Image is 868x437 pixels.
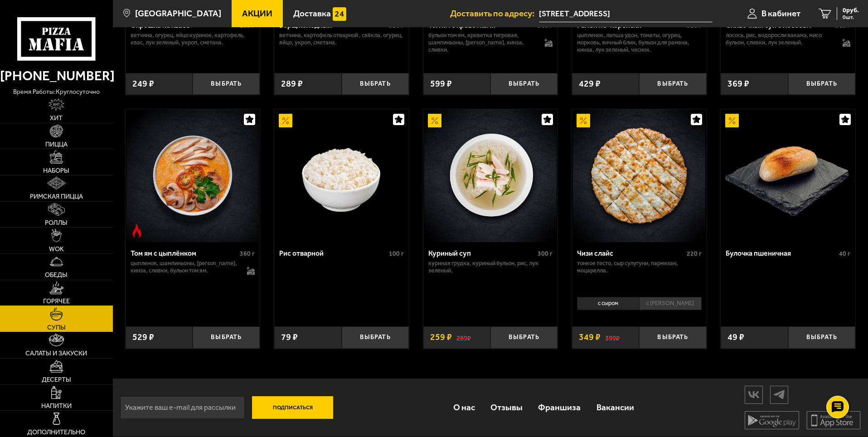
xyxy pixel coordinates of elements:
span: Доставить по адресу: [450,9,539,18]
img: Рис отварной [275,109,407,242]
button: Подписаться [252,396,334,419]
p: цыпленок, шампиньоны, [PERSON_NAME], кинза, сливки, бульон том ям. [131,260,238,274]
p: ветчина, картофель отварной , свёкла, огурец, яйцо, укроп, сметана. [279,32,404,46]
span: 529 ₽ [132,333,154,342]
span: 40 г [839,250,850,257]
a: АкционныйРис отварной [274,109,409,242]
span: 369 ₽ [727,79,749,88]
a: АкционныйБулочка пшеничная [721,109,855,242]
button: Выбрать [639,326,706,349]
span: WOK [49,246,64,252]
p: цыпленок, лапша удон, томаты, огурец, морковь, яичный блин, бульон для рамена, кинза, лук зеленый... [577,32,702,53]
div: Чизи слайс [577,249,684,257]
div: Рис отварной [279,249,387,257]
input: Укажите ваш e-mail для рассылки [120,396,245,419]
span: 300 г [538,250,553,257]
span: 0 руб. [843,7,859,14]
button: Выбрать [788,73,855,95]
img: Куриный суп [424,109,557,242]
a: АкционныйКуриный суп [423,109,558,242]
span: Наборы [43,167,69,174]
button: Выбрать [788,326,855,349]
button: Выбрать [193,326,260,349]
img: Акционный [725,114,739,127]
span: 0 шт. [843,15,859,20]
span: Пицца [45,141,68,147]
a: Острое блюдоТом ям с цыплёнком [126,109,260,242]
span: 259 ₽ [430,333,452,342]
img: Акционный [428,114,441,127]
a: Франшиза [530,393,588,422]
img: tg [771,387,788,403]
a: О нас [445,393,482,422]
div: Куриный суп [428,249,536,257]
img: Акционный [577,114,590,127]
s: 289 ₽ [456,333,471,342]
img: Том ям с цыплёнком [126,109,259,242]
p: куриная грудка, куриный бульон, рис, лук зеленый. [428,260,553,274]
p: тонкое тесто, сыр сулугуни, пармезан, моцарелла. [577,260,702,274]
span: 599 ₽ [430,79,452,88]
p: бульон том ям, креветка тигровая, шампиньоны, [PERSON_NAME], кинза, сливки. [428,32,536,53]
span: 100 г [389,250,404,257]
span: 349 ₽ [579,333,601,342]
a: Отзывы [483,393,530,422]
span: 429 ₽ [579,79,601,88]
div: Булочка пшеничная [726,249,837,257]
img: Акционный [279,114,292,127]
span: Хит [50,115,63,121]
span: 360 г [240,250,255,257]
button: Выбрать [490,326,558,349]
img: vk [745,387,762,403]
span: Доставка [293,9,331,18]
span: Горячее [43,298,70,304]
span: Роллы [45,219,68,226]
img: Булочка пшеничная [722,109,854,242]
button: Выбрать [193,73,260,95]
span: Дополнительно [27,429,85,435]
button: Выбрать [639,73,706,95]
li: с сыром [577,297,639,310]
span: Десерты [42,376,71,383]
a: АкционныйЧизи слайс [572,109,707,242]
span: Салаты и закуски [25,350,87,356]
span: Римская пицца [30,193,83,199]
span: Супы [47,324,66,330]
span: 289 ₽ [281,79,303,88]
p: ветчина, огурец, яйцо куриное, картофель, квас, лук зеленый, укроп, сметана. [131,32,255,46]
button: Выбрать [490,73,558,95]
img: 15daf4d41897b9f0e9f617042186c801.svg [333,7,346,21]
span: 79 ₽ [281,333,298,342]
span: Обеды [45,272,68,278]
img: Чизи слайс [573,109,705,242]
a: Вакансии [589,393,642,422]
button: Выбрать [342,73,409,95]
img: Острое блюдо [130,224,144,238]
span: [GEOGRAPHIC_DATA] [135,9,221,18]
span: 249 ₽ [132,79,154,88]
span: Акции [242,9,272,18]
span: Напитки [41,403,72,409]
li: с [PERSON_NAME] [639,297,702,310]
div: Том ям с цыплёнком [131,249,238,257]
p: лосось, рис, водоросли вакамэ, мисо бульон, сливки, лук зеленый. [726,32,833,46]
s: 399 ₽ [605,333,620,342]
span: 220 г [687,250,702,257]
div: 0 [572,294,707,319]
button: Выбрать [342,326,409,349]
input: Ваш адрес доставки [539,5,713,22]
span: 49 ₽ [727,333,744,342]
span: В кабинет [761,9,800,18]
